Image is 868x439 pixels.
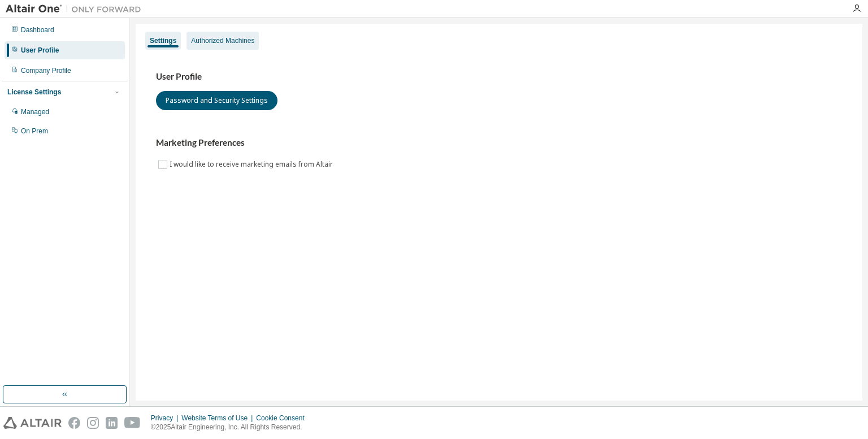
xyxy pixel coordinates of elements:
[191,36,254,45] div: Authorized Machines
[68,417,80,429] img: facebook.svg
[21,46,59,55] div: User Profile
[87,417,99,429] img: instagram.svg
[21,66,71,75] div: Company Profile
[21,25,54,34] div: Dashboard
[156,71,842,82] h3: User Profile
[21,107,49,116] div: Managed
[151,414,181,423] div: Privacy
[106,417,118,429] img: linkedin.svg
[156,91,277,110] button: Password and Security Settings
[124,417,141,429] img: youtube.svg
[256,414,311,423] div: Cookie Consent
[181,414,256,423] div: Website Terms of Use
[156,137,842,149] h3: Marketing Preferences
[21,127,48,136] div: On Prem
[151,423,311,432] p: © 2025 Altair Engineering, Inc. All Rights Reserved.
[170,158,335,171] label: I would like to receive marketing emails from Altair
[150,36,176,45] div: Settings
[7,88,61,97] div: License Settings
[3,417,62,429] img: altair_logo.svg
[6,3,147,15] img: Altair One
